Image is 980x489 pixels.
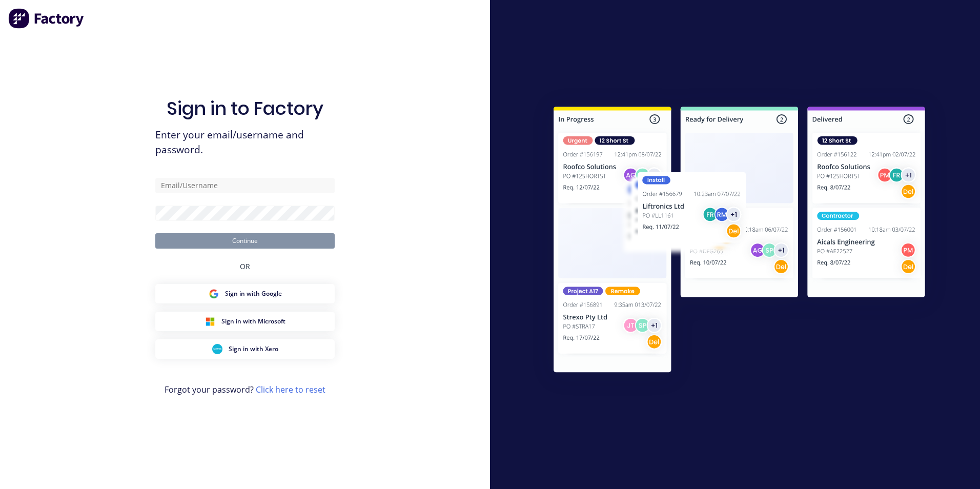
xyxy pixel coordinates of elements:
button: Continue [155,233,335,249]
img: Sign in [531,86,948,397]
img: Google Sign in [209,289,219,299]
span: Sign in with Google [225,289,282,298]
a: Click here to reset [256,384,325,395]
button: Xero Sign inSign in with Xero [155,339,335,359]
span: Enter your email/username and password. [155,128,335,157]
h1: Sign in to Factory [167,97,323,119]
input: Email/Username [155,178,335,193]
img: Xero Sign in [212,344,222,354]
img: Factory [8,8,85,29]
span: Sign in with Xero [229,344,278,354]
button: Microsoft Sign inSign in with Microsoft [155,312,335,331]
span: Forgot your password? [165,383,325,396]
span: Sign in with Microsoft [221,317,285,326]
button: Google Sign inSign in with Google [155,284,335,303]
div: OR [240,249,250,284]
img: Microsoft Sign in [205,316,215,327]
